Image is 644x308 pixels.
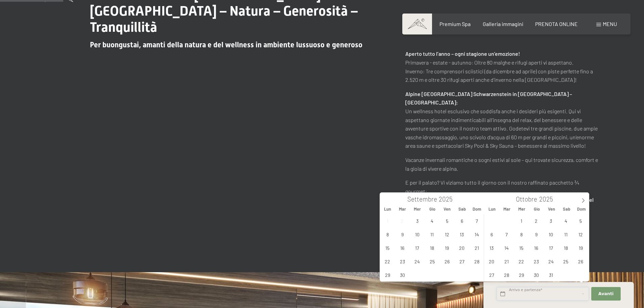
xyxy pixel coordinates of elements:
[515,228,528,241] span: Ottobre 8, 2025
[499,207,514,211] span: Mar
[598,291,614,297] span: Avanti
[405,91,572,106] strong: Alpine [GEOGRAPHIC_DATA] Schwarzenstein in [GEOGRAPHIC_DATA] – [GEOGRAPHIC_DATA]:
[515,241,528,254] span: Ottobre 15, 2025
[426,241,439,254] span: Settembre 18, 2025
[437,195,459,203] input: Year
[440,207,455,211] span: Ven
[455,241,469,254] span: Settembre 20, 2025
[591,287,620,301] button: Avanti
[500,228,513,241] span: Ottobre 7, 2025
[515,255,528,268] span: Ottobre 22, 2025
[381,255,394,268] span: Settembre 22, 2025
[544,214,557,227] span: Ottobre 3, 2025
[559,207,574,211] span: Sab
[515,207,529,211] span: Mer
[530,241,543,254] span: Ottobre 16, 2025
[485,268,498,281] span: Ottobre 27, 2025
[396,214,409,227] span: Settembre 2, 2025
[470,241,483,254] span: Settembre 21, 2025
[500,241,513,254] span: Ottobre 14, 2025
[574,207,589,211] span: Dom
[530,214,543,227] span: Ottobre 2, 2025
[411,241,424,254] span: Settembre 17, 2025
[559,255,572,268] span: Ottobre 25, 2025
[559,214,572,227] span: Ottobre 4, 2025
[574,214,587,227] span: Ottobre 5, 2025
[515,214,528,227] span: Ottobre 1, 2025
[530,268,543,281] span: Ottobre 30, 2025
[410,207,425,211] span: Mer
[381,228,394,241] span: Settembre 8, 2025
[485,255,498,268] span: Ottobre 20, 2025
[440,241,454,254] span: Settembre 19, 2025
[439,21,471,27] a: Premium Spa
[411,228,424,241] span: Settembre 10, 2025
[559,241,572,254] span: Ottobre 18, 2025
[407,196,437,203] span: Settembre
[544,241,557,254] span: Ottobre 17, 2025
[515,268,528,281] span: Ottobre 29, 2025
[544,268,557,281] span: Ottobre 31, 2025
[530,228,543,241] span: Ottobre 9, 2025
[470,228,483,241] span: Settembre 14, 2025
[90,41,362,49] span: Per buongustai, amanti della natura e del wellness in ambiente lussuoso e generoso
[405,50,520,57] strong: Aperto tutto l’anno – ogni stagione un’emozione!
[500,255,513,268] span: Ottobre 21, 2025
[529,207,544,211] span: Gio
[470,214,483,227] span: Settembre 7, 2025
[395,207,410,211] span: Mar
[485,241,498,254] span: Ottobre 13, 2025
[411,255,424,268] span: Settembre 24, 2025
[396,268,409,281] span: Settembre 30, 2025
[455,207,470,211] span: Sab
[405,156,599,173] p: Vacanze invernali romantiche o sogni estivi al sole – qui trovate sicurezza, comfort e la gioia d...
[426,228,439,241] span: Settembre 11, 2025
[455,228,469,241] span: Settembre 13, 2025
[470,207,484,211] span: Dom
[530,255,543,268] span: Ottobre 23, 2025
[425,207,440,211] span: Gio
[485,228,498,241] span: Ottobre 6, 2025
[500,268,513,281] span: Ottobre 28, 2025
[396,241,409,254] span: Settembre 16, 2025
[426,214,439,227] span: Settembre 4, 2025
[574,241,587,254] span: Ottobre 19, 2025
[535,21,578,27] a: PRENOTA ONLINE
[516,196,537,203] span: Ottobre
[405,49,599,84] p: Primavera - estate - autunno: Oltre 80 malghe e rifugi aperti vi aspettano. Inverno: Tre comprens...
[381,268,394,281] span: Settembre 29, 2025
[537,195,559,203] input: Year
[396,228,409,241] span: Settembre 9, 2025
[411,214,424,227] span: Settembre 3, 2025
[380,207,395,211] span: Lun
[381,214,394,227] span: Settembre 1, 2025
[544,228,557,241] span: Ottobre 10, 2025
[559,228,572,241] span: Ottobre 11, 2025
[574,255,587,268] span: Ottobre 26, 2025
[484,207,499,211] span: Lun
[574,228,587,241] span: Ottobre 12, 2025
[426,255,439,268] span: Settembre 25, 2025
[544,255,557,268] span: Ottobre 24, 2025
[440,228,454,241] span: Settembre 12, 2025
[483,21,523,27] a: Galleria immagini
[455,214,469,227] span: Settembre 6, 2025
[440,214,454,227] span: Settembre 5, 2025
[396,255,409,268] span: Settembre 23, 2025
[603,21,617,27] span: Menu
[405,178,599,221] p: E per il palato? Vi viziamo tutto il giorno con il nostro raffinato pacchetto ¾ gourmet: per comi...
[440,255,454,268] span: Settembre 26, 2025
[544,207,559,211] span: Ven
[470,255,483,268] span: Settembre 28, 2025
[405,90,599,150] p: Un wellness hotel esclusivo che soddisfa anche i desideri più esigenti. Qui vi aspettano giornate...
[381,241,394,254] span: Settembre 15, 2025
[455,255,469,268] span: Settembre 27, 2025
